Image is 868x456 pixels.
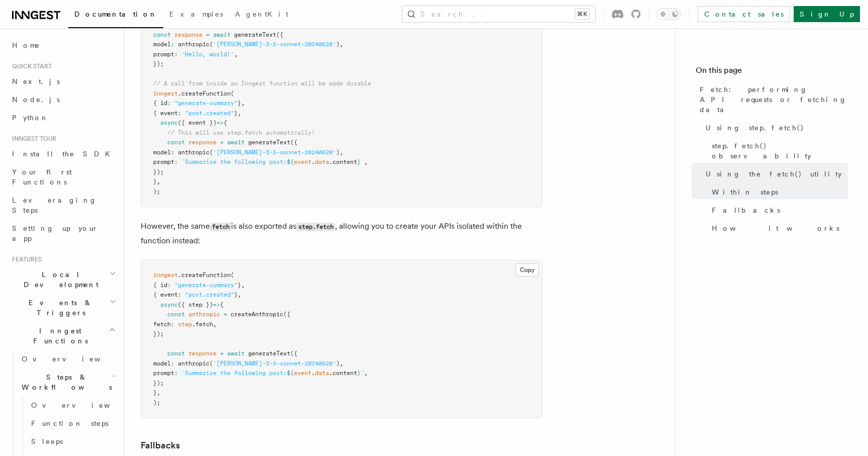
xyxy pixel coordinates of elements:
[178,291,181,298] span: :
[31,401,135,409] span: Overview
[141,438,180,452] a: Fallbacks
[287,370,294,377] span: ${
[213,31,231,38] span: await
[8,298,110,318] span: Events & Triggers
[167,100,171,107] span: :
[153,399,160,406] span: );
[364,158,368,165] span: ,
[31,419,108,427] span: Function steps
[153,100,167,107] span: { id
[708,137,848,165] a: step.fetch() observability
[153,330,164,337] span: });
[206,31,209,38] span: =
[160,301,178,308] span: async
[8,265,118,294] button: Local Development
[178,271,231,279] span: .createFunction
[153,51,174,58] span: prompt
[153,60,164,67] span: });
[171,149,174,156] span: :
[178,41,209,48] span: anthropic
[174,100,238,107] span: "generate-summary"
[340,149,343,156] span: ,
[238,291,241,298] span: ,
[153,271,178,279] span: inngest
[12,168,72,186] span: Your first Functions
[174,370,178,377] span: :
[241,282,245,289] span: ,
[287,158,294,165] span: ${
[178,149,209,156] span: anthropic
[294,370,311,377] span: event
[12,77,60,85] span: Next.js
[8,72,118,90] a: Next.js
[657,8,681,20] button: Toggle dark mode
[8,255,42,263] span: Features
[8,90,118,109] a: Node.js
[248,139,290,146] span: generateText
[22,355,125,363] span: Overview
[213,41,336,48] span: '[PERSON_NAME]-3-5-sonnet-20240620'
[234,51,238,58] span: ,
[181,370,287,377] span: `Summarize the following post:
[178,360,209,367] span: anthropic
[12,150,116,158] span: Install the SDK
[174,158,178,165] span: :
[12,224,98,242] span: Setting up your app
[210,223,231,231] code: fetch
[153,282,167,289] span: { id
[27,432,118,450] a: Sleeps
[696,64,848,80] h4: On this page
[209,41,213,48] span: (
[515,263,539,277] button: Copy
[213,360,336,367] span: '[PERSON_NAME]-3-5-sonnet-20240620'
[153,158,174,165] span: prompt
[8,109,118,127] a: Python
[160,119,178,126] span: async
[229,3,294,27] a: AgentKit
[248,350,290,357] span: generateText
[209,149,213,156] span: (
[8,163,118,191] a: Your first Functions
[216,119,224,126] span: =>
[283,311,290,318] span: ({
[12,114,49,122] span: Python
[712,187,778,197] span: Within steps
[153,149,171,156] span: model
[27,414,118,432] a: Function steps
[31,437,63,445] span: Sleeps
[336,41,340,48] span: )
[712,223,839,233] span: How it works
[706,123,804,133] span: Using step.fetch()
[8,191,118,219] a: Leveraging Steps
[141,219,542,248] p: However, the same is also exported as , allowing you to create your APIs isolated within the func...
[220,139,224,146] span: =
[361,158,364,165] span: `
[153,168,164,175] span: });
[8,145,118,163] a: Install the SDK
[224,311,227,318] span: =
[185,110,234,117] span: "post.created"
[575,9,589,19] kbd: ⌘K
[167,311,185,318] span: const
[238,110,241,117] span: ,
[8,36,118,54] a: Home
[241,100,245,107] span: ,
[174,31,202,38] span: response
[153,360,171,367] span: model
[234,110,238,117] span: }
[153,380,164,387] span: });
[276,31,283,38] span: ({
[18,368,118,396] button: Steps & Workflows
[12,40,40,50] span: Home
[209,360,213,367] span: (
[188,311,220,318] span: anthropic
[167,129,315,136] span: // This will use step.fetch automatically!
[174,51,178,58] span: :
[171,321,174,328] span: :
[18,350,118,368] a: Overview
[153,370,174,377] span: prompt
[364,370,368,377] span: ,
[238,100,241,107] span: }
[220,301,224,308] span: {
[227,139,245,146] span: await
